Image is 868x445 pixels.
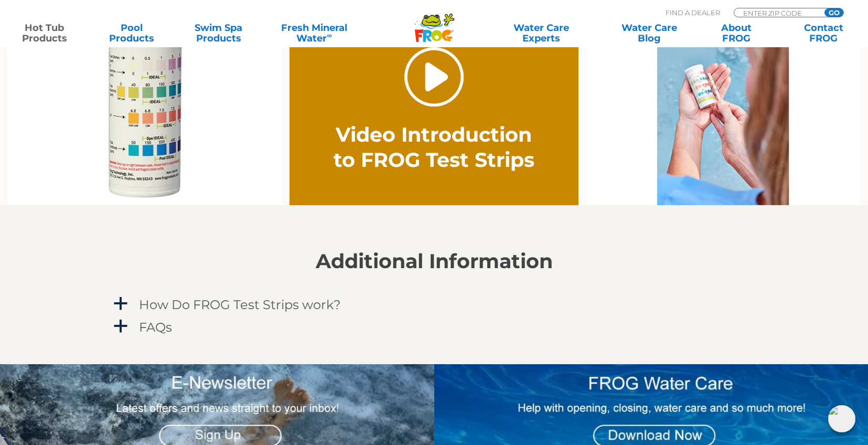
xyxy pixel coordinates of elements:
a: a How Do FROG Test Strips work? [112,295,757,314]
a: ContactFROG [790,23,858,44]
img: frog-testing [586,8,860,205]
h2: Video Introduction to FROG Test Strips [333,122,535,173]
a: Water CareExperts [486,23,596,44]
a: AboutFROG [703,23,770,44]
input: Zip Code Form [742,8,813,17]
a: Hot TubProducts [10,23,78,44]
sup: ∞ [327,31,332,39]
a: a FAQs [112,317,757,337]
p: Find A Dealer [666,8,720,17]
h4: FAQs [139,320,172,334]
h2: Additional Information [112,250,757,273]
a: Water CareBlog [616,23,683,44]
img: test-strip-back [8,8,282,205]
h4: How Do FROG Test Strips work? [139,298,341,312]
a: Play Video [404,47,464,107]
a: Swim SpaProducts [185,23,252,44]
img: openIcon [828,405,855,432]
a: PoolProducts [98,23,165,44]
span: a [113,296,128,312]
span: a [113,319,128,334]
input: GO [824,8,843,17]
a: Fresh MineralWater∞ [272,23,357,44]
